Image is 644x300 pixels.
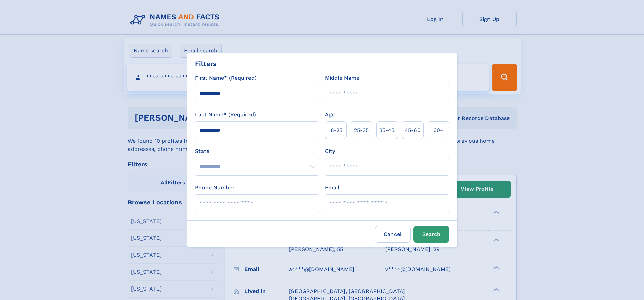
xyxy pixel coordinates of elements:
span: 60+ [433,126,444,134]
label: First Name* (Required) [195,74,257,82]
label: Phone Number [195,184,235,192]
span: 35‑45 [379,126,395,134]
span: 25‑35 [354,126,369,134]
label: Email [325,184,339,192]
label: Middle Name [325,74,359,82]
button: Search [413,226,449,243]
span: 18‑25 [329,126,342,134]
div: Filters [195,59,217,69]
label: Last Name* (Required) [195,111,256,119]
label: State [195,147,319,155]
label: Age [325,111,335,119]
label: Cancel [375,226,411,243]
span: 45‑60 [405,126,421,134]
label: City [325,147,335,155]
